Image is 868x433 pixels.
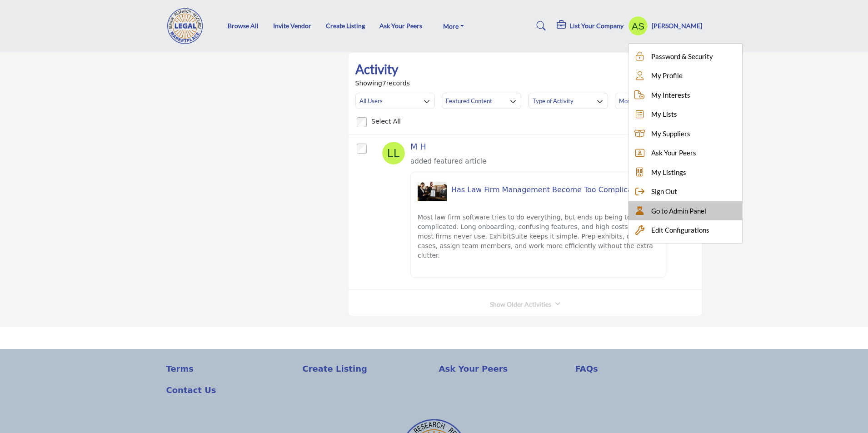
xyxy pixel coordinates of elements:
a: My Lists [629,105,742,124]
img: avtar-image [382,142,405,164]
span: My Lists [651,109,677,119]
a: Search [528,19,552,33]
a: My Listings [629,163,742,182]
a: Contact Us [166,384,293,396]
img: Site Logo [166,8,209,44]
a: My Profile [629,66,742,85]
a: Password & Security [629,47,742,66]
label: Select All [371,117,401,126]
span: Ask Your Peers [651,148,696,158]
p: Most law firm software tries to do everything, but ends up being too complicated. Long onboarding... [418,213,659,260]
a: My Interests [629,85,742,105]
button: Type of Activity [529,93,608,109]
a: Create Listing [326,22,365,30]
span: added featured article [410,157,486,165]
span: Edit Configurations [651,225,709,235]
button: All Users [355,93,435,109]
a: Invite Vendor [273,22,311,30]
h5: List Your Company [570,22,624,30]
a: Ask Your Peers [379,22,422,30]
div: List Your Company [557,20,624,31]
h3: Type of Activity [533,97,574,105]
a: has-law-firm-management-become-too-complicated image Has Law Firm Management Become Too Complicat... [410,167,695,283]
span: My Suppliers [651,129,690,139]
a: Show Older Activities [490,300,551,309]
a: My Suppliers [629,124,742,144]
h3: Most Recent [619,97,652,105]
span: 7 [382,80,386,87]
span: My Listings [651,167,686,178]
h5: M H [410,142,426,152]
h5: Has Law Firm Management Become Too Complicated? [451,185,659,194]
a: FAQs [575,363,702,375]
a: Ask Your Peers [439,363,566,375]
button: Featured Content [442,93,521,109]
img: has-law-firm-management-become-too-complicated image [418,177,447,206]
span: My Interests [651,90,690,100]
span: Password & Security [651,51,713,62]
a: Terms [166,363,293,375]
button: Most Recent [615,93,694,109]
span: My Profile [651,70,683,81]
button: Show hide supplier dropdown [628,16,648,36]
a: Create Listing [303,363,429,375]
h3: Featured Content [446,97,492,105]
h5: [PERSON_NAME] [652,21,702,30]
span: Go to Admin Panel [651,206,706,216]
h2: Activity [355,60,398,79]
span: Sign Out [651,186,677,197]
h3: All Users [359,97,383,105]
a: Browse All [228,22,259,30]
a: Ask Your Peers [629,143,742,163]
span: Showing records [355,79,410,88]
a: More [437,20,470,32]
